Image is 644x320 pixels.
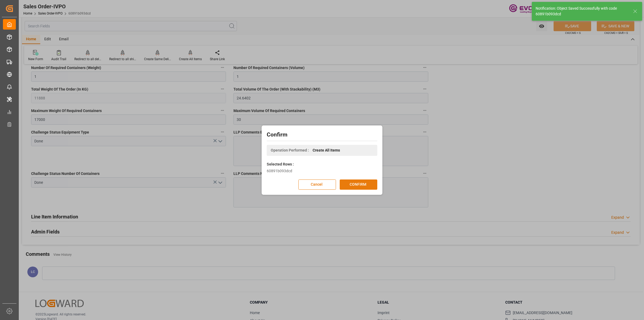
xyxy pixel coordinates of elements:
[267,168,377,174] div: 60891b093dcd
[340,179,377,190] button: CONFIRM
[536,6,628,17] div: Notification: Object Saved Successfully with code 60891b093dcd
[267,161,294,167] label: Selected Rows :
[271,148,309,153] span: Operation Performed :
[313,148,340,153] span: Create All Items
[298,179,336,190] button: Cancel
[267,131,377,139] h2: Confirm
